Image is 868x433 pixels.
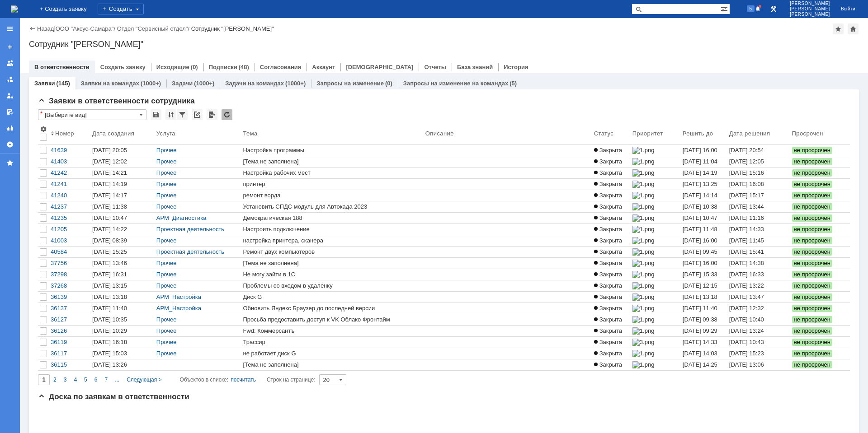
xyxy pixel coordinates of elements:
[92,192,127,199] div: [DATE] 14:17
[3,121,17,135] a: Отчеты
[241,224,423,235] a: Настроить подключение
[790,269,844,280] a: не просрочен
[243,169,421,177] div: Настройка рабочих мест
[683,192,717,199] span: [DATE] 14:14
[3,105,17,119] a: Мои согласования
[594,282,622,289] span: Закрыта
[594,237,622,244] span: Закрыта
[49,201,90,212] a: 41237
[100,64,146,70] a: Создать заявку
[632,130,663,137] div: Приоритет
[632,147,655,154] img: 1.png
[156,237,177,244] a: Прочее
[156,192,177,199] a: Прочее
[177,109,188,120] div: Фильтрация...
[792,158,832,165] span: не просрочен
[790,145,844,156] a: не просрочен
[848,23,859,34] div: Сделать домашней страницей
[727,280,790,291] a: [DATE] 13:22
[403,80,508,87] a: Запросы на изменение на командах
[681,258,727,269] a: [DATE] 16:00
[792,237,832,244] span: не просрочен
[727,179,790,190] a: [DATE] 16:08
[55,130,74,137] div: Номер
[156,260,177,266] a: Прочее
[592,201,631,212] a: Закрыта
[156,282,177,289] a: Прочее
[90,124,155,145] th: Дата создания
[156,64,189,70] a: Исходящие
[631,258,681,269] a: 1.png
[592,213,631,223] a: Закрыта
[792,248,832,256] span: не просрочен
[594,203,622,210] span: Закрыта
[592,247,631,257] a: Закрыта
[241,247,423,257] a: Ремонт двух компьютеров
[792,169,832,177] span: не просрочен
[241,145,423,156] a: Настройка программы
[243,158,421,165] div: [Тема не заполнена]
[681,168,727,178] a: [DATE] 14:19
[243,248,421,256] div: Ремонт двух компьютеров
[156,158,177,165] a: Прочее
[790,258,844,269] a: не просрочен
[241,213,423,223] a: Демократическая 188
[631,224,681,235] a: 1.png
[631,247,681,257] a: 1.png
[241,280,423,291] a: Проблемы со входом в удаленку
[681,247,727,257] a: [DATE] 09:45
[156,147,177,154] a: Прочее
[316,80,384,87] a: Запросы на изменение
[631,292,681,303] a: 1.png
[594,271,622,278] span: Закрыта
[49,145,90,156] a: 41639
[729,181,764,187] div: [DATE] 16:08
[792,181,832,188] span: не просрочен
[683,203,717,210] span: [DATE] 10:38
[243,293,421,301] div: Диск G
[594,260,622,266] span: Закрыта
[729,158,764,165] div: [DATE] 12:05
[92,203,127,210] div: [DATE] 11:38
[727,235,790,246] a: [DATE] 11:45
[683,237,717,244] span: [DATE] 16:00
[243,203,421,210] div: Установить СПДС модуль для Автокада 2023
[729,293,764,300] div: [DATE] 13:47
[92,169,127,176] div: [DATE] 14:21
[90,235,155,246] a: [DATE] 08:39
[681,179,727,190] a: [DATE] 13:25
[790,1,830,6] span: [PERSON_NAME]
[681,269,727,280] a: [DATE] 15:33
[790,280,844,291] a: не просрочен
[51,271,89,278] div: 37298
[631,269,681,280] a: 1.png
[592,258,631,269] a: Закрыта
[790,201,844,212] a: не просрочен
[34,80,55,87] a: Заявки
[207,109,217,120] div: Экспорт списка
[790,247,844,257] a: не просрочен
[92,147,127,154] div: [DATE] 20:05
[632,203,655,210] img: 1.png
[790,168,844,178] a: не просрочен
[49,124,90,145] th: Номер
[49,269,90,280] a: 37298
[681,156,727,167] a: [DATE] 11:04
[683,226,717,233] span: [DATE] 11:48
[790,6,830,12] span: [PERSON_NAME]
[727,156,790,167] a: [DATE] 12:05
[156,214,207,221] a: АРМ_Диагностика
[632,293,655,301] img: 1.png
[592,224,631,235] a: Закрыта
[681,145,727,156] a: [DATE] 16:00
[241,303,423,314] a: Обновить Яндекс Браузер до последней версии
[594,147,622,154] span: Закрыта
[681,292,727,303] a: [DATE] 13:18
[243,192,421,199] div: ремонт ворда
[3,88,17,103] a: Мои заявки
[592,269,631,280] a: Закрыта
[241,292,423,303] a: Диск G
[632,214,655,222] img: 1.png
[631,303,681,314] a: 1.png
[92,282,127,289] div: [DATE] 13:15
